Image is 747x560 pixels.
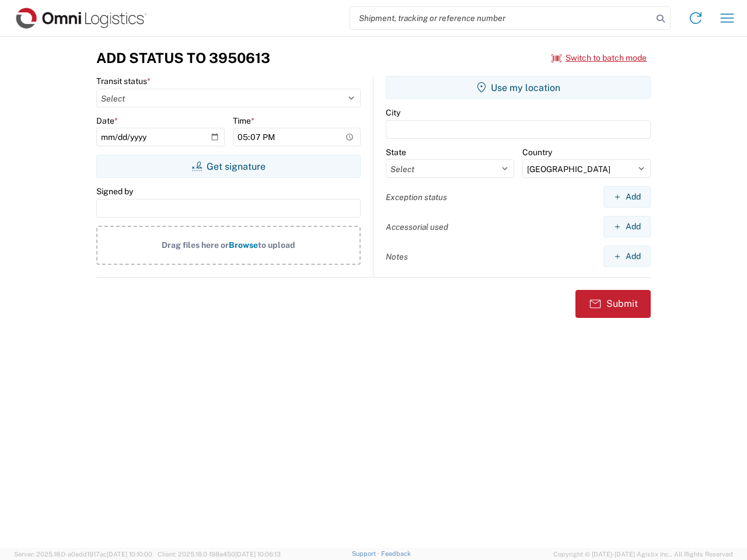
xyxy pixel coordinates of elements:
label: Time [233,116,254,126]
label: City [386,107,400,118]
button: Get signature [96,155,361,178]
button: Add [603,246,651,267]
input: Shipment, tracking or reference number [350,7,652,29]
a: Support [352,550,381,557]
span: Copyright © [DATE]-[DATE] Agistix Inc., All Rights Reserved [553,549,733,559]
button: Switch to batch mode [551,48,647,68]
span: to upload [258,240,295,250]
span: Client: 2025.18.0-198a450 [158,551,281,558]
button: Submit [575,290,651,318]
span: [DATE] 10:06:13 [235,551,281,558]
a: Feedback [381,550,411,557]
h3: Add Status to 3950613 [96,50,270,66]
label: Exception status [386,192,447,202]
span: Server: 2025.18.0-a0edd1917ac [14,551,152,558]
label: State [386,147,406,157]
span: Browse [229,240,258,250]
label: Country [522,147,552,157]
span: [DATE] 10:10:00 [107,551,152,558]
label: Transit status [96,76,151,86]
label: Date [96,116,118,126]
button: Add [603,216,651,237]
button: Use my location [386,76,651,99]
button: Add [603,186,651,208]
label: Accessorial used [386,222,448,232]
label: Signed by [96,186,133,197]
span: Drag files here or [162,240,229,250]
label: Notes [386,251,408,262]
